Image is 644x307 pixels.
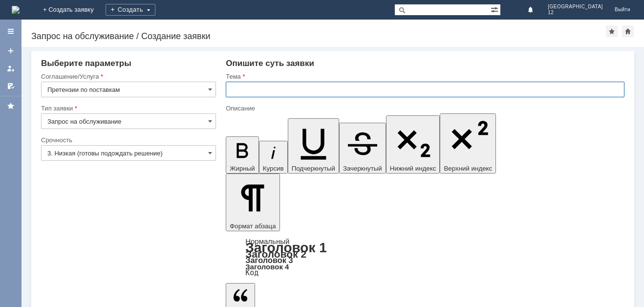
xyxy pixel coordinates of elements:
button: Формат абзаца [226,174,279,231]
span: Нижний индекс [390,165,436,172]
span: 12 [548,10,603,16]
a: Заголовок 3 [245,256,293,264]
div: Описание [226,105,623,111]
div: Создать [106,4,155,16]
div: Сделать домашней страницей [622,25,634,37]
a: Код [245,268,258,277]
img: logo [12,6,20,14]
a: Мои заявки [3,61,19,76]
span: Выберите параметры [41,59,131,68]
button: Зачеркнутый [339,123,386,174]
button: Подчеркнутый [288,118,339,174]
span: Жирный [230,165,255,172]
a: Перейти на домашнюю страницу [12,6,20,14]
a: Нормальный [245,237,289,245]
button: Верхний индекс [440,113,496,174]
a: Заголовок 4 [245,263,289,271]
span: Опишите суть заявки [226,59,314,68]
div: Формат абзаца [226,238,624,276]
a: Мои согласования [3,78,19,94]
div: Срочность [41,137,214,143]
span: Расширенный поиск [491,4,500,14]
div: Тема [226,73,623,80]
div: Запрос на обслуживание / Создание заявки [31,31,606,41]
div: Соглашение/Услуга [41,73,214,80]
a: Заголовок 2 [245,248,306,260]
span: [GEOGRAPHIC_DATA] [548,4,603,10]
button: Жирный [226,136,259,174]
button: Нижний индекс [386,115,440,174]
span: Курсив [263,165,284,172]
span: Зачеркнутый [343,165,382,172]
span: Формат абзаца [230,222,276,230]
div: Тип заявки [41,105,214,111]
span: Подчеркнутый [292,165,335,172]
a: Заголовок 1 [245,240,327,255]
div: Добавить в избранное [606,25,618,37]
button: Курсив [259,141,288,174]
a: Создать заявку [3,43,19,59]
span: Верхний индекс [444,165,492,172]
